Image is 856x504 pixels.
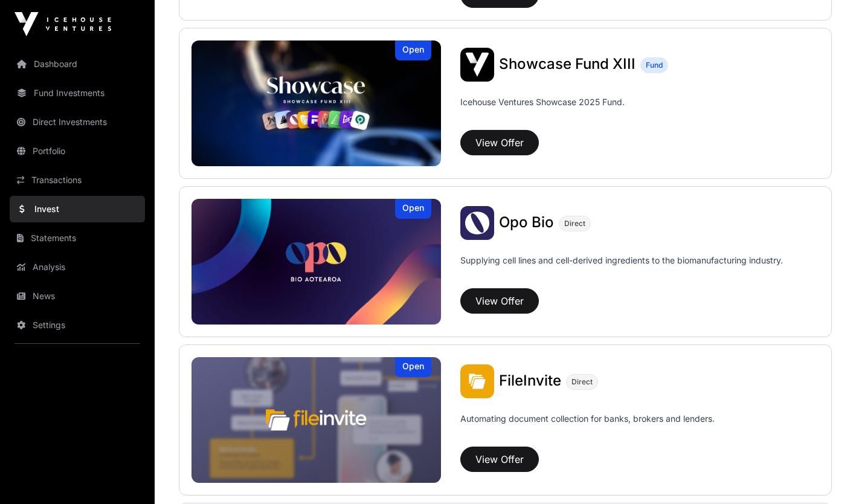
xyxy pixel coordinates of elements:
[646,60,663,70] span: Fund
[499,373,561,389] a: FileInvite
[395,199,431,219] div: Open
[460,254,783,267] p: Supplying cell lines and cell-derived ingredients to the biomanufacturing industry.
[10,51,145,77] a: Dashboard
[10,283,145,309] a: News
[395,357,431,377] div: Open
[10,138,145,164] a: Portfolio
[571,377,593,387] span: Direct
[10,254,145,280] a: Analysis
[191,199,441,325] a: Opo BioOpen
[10,312,145,338] a: Settings
[10,109,145,135] a: Direct Investments
[460,288,539,314] button: View Offer
[499,55,636,73] span: Showcase Fund XIII
[395,40,431,60] div: Open
[460,130,539,155] button: View Offer
[499,215,554,231] a: Opo Bio
[460,447,539,472] button: View Offer
[191,40,441,166] img: Showcase Fund XIII
[460,206,494,240] img: Opo Bio
[460,413,715,442] p: Automating document collection for banks, brokers and lenders.
[10,167,145,193] a: Transactions
[796,446,856,504] iframe: Chat Widget
[191,199,441,325] img: Opo Bio
[460,48,494,82] img: Showcase Fund XIII
[499,213,554,231] span: Opo Bio
[191,40,441,166] a: Showcase Fund XIIIOpen
[564,219,585,228] span: Direct
[460,364,494,398] img: FileInvite
[191,357,441,483] a: FileInviteOpen
[499,57,636,73] a: Showcase Fund XIII
[460,96,625,108] p: Icehouse Ventures Showcase 2025 Fund.
[191,357,441,483] img: FileInvite
[10,80,145,106] a: Fund Investments
[10,196,145,222] a: Invest
[10,225,145,251] a: Statements
[499,372,561,389] span: FileInvite
[14,12,111,36] img: Icehouse Ventures Logo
